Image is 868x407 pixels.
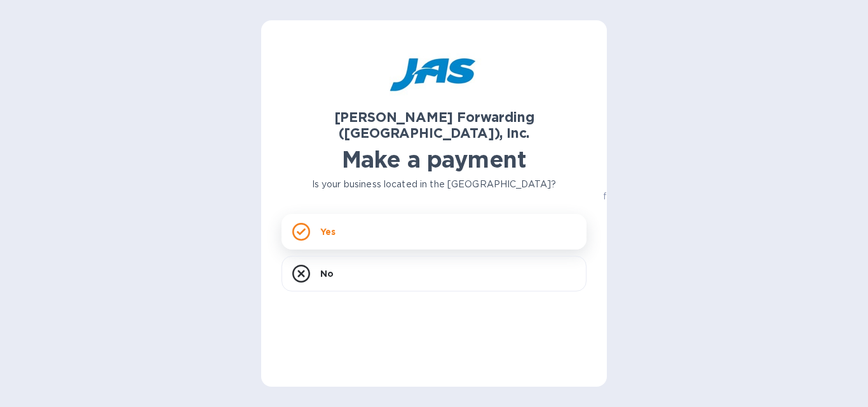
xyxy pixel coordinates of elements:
p: Yes [320,225,336,238]
p: Is your business located in the [GEOGRAPHIC_DATA]? [281,178,587,191]
p: No [320,267,334,280]
h1: Make a payment [281,146,587,173]
b: [PERSON_NAME] Forwarding ([GEOGRAPHIC_DATA]), Inc. [334,109,534,141]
